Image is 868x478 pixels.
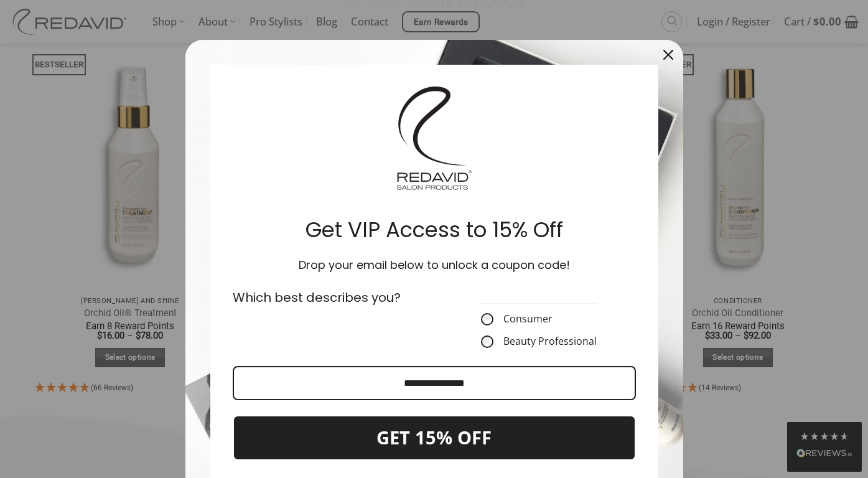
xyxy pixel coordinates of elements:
label: Consumer [481,313,597,326]
fieldset: CustomerType field [481,288,597,348]
svg: close icon [663,50,673,60]
button: Close [653,40,683,70]
input: Beauty Professional [481,335,493,348]
label: Beauty Professional [481,335,597,348]
p: Which best describes you? [233,288,427,307]
h3: Drop your email below to unlock a coupon code! [230,258,638,273]
input: Consumer [481,313,493,326]
h2: Get VIP Access to 15% Off [230,217,638,243]
button: GET 15% OFF [233,415,636,461]
input: Email field [233,366,636,400]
